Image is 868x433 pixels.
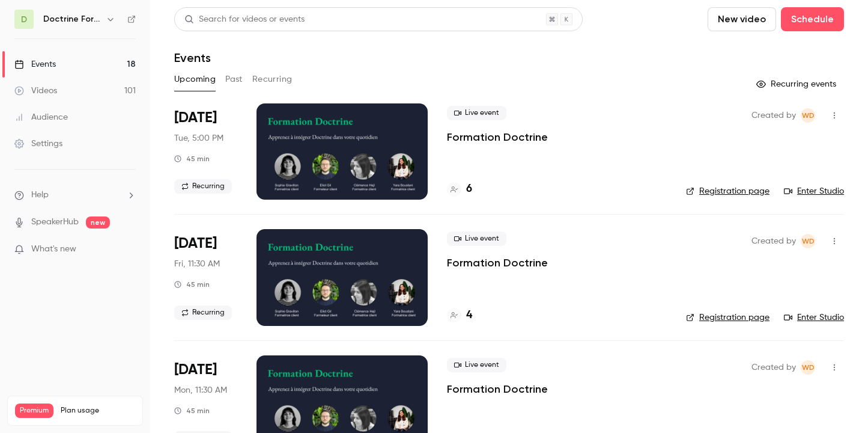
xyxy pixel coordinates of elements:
[447,130,548,144] a: Formation Doctrine
[31,243,76,256] span: What's new
[751,108,796,123] span: Created by
[802,360,815,375] span: WD
[15,404,53,418] span: Premium
[61,406,135,416] span: Plan usage
[174,70,216,89] button: Upcoming
[708,7,776,31] button: New video
[466,181,472,197] h4: 6
[174,108,217,127] span: [DATE]
[174,179,232,194] span: Recurring
[14,58,56,70] div: Events
[447,106,506,120] span: Live event
[14,111,68,123] div: Audience
[784,312,844,324] a: Enter Studio
[174,384,227,396] span: Mon, 11:30 AM
[121,244,136,255] iframe: Noticeable Trigger
[784,185,844,197] a: Enter Studio
[174,360,217,379] span: [DATE]
[801,234,815,248] span: Webinar Doctrine
[801,360,815,375] span: Webinar Doctrine
[801,108,815,123] span: Webinar Doctrine
[802,234,815,248] span: WD
[447,358,506,372] span: Live event
[174,229,237,325] div: Sep 26 Fri, 11:30 AM (Europe/Paris)
[31,189,49,201] span: Help
[252,70,293,89] button: Recurring
[14,138,62,150] div: Settings
[174,103,237,200] div: Sep 23 Tue, 5:00 PM (Europe/Paris)
[14,85,57,97] div: Videos
[447,382,548,396] a: Formation Doctrine
[86,216,110,229] span: new
[447,256,548,270] a: Formation Doctrine
[174,51,211,65] h1: Events
[174,132,223,144] span: Tue, 5:00 PM
[174,258,220,270] span: Fri, 11:30 AM
[802,108,815,123] span: WD
[686,312,769,324] a: Registration page
[751,75,844,94] button: Recurring events
[447,307,472,324] a: 4
[751,234,796,248] span: Created by
[184,13,305,26] div: Search for videos or events
[447,232,506,246] span: Live event
[781,7,844,31] button: Schedule
[751,360,796,375] span: Created by
[686,185,769,197] a: Registration page
[174,234,217,253] span: [DATE]
[466,307,472,324] h4: 4
[31,216,79,229] a: SpeakerHub
[43,13,101,25] h6: Doctrine Formation Avocats
[174,306,232,320] span: Recurring
[447,181,472,197] a: 6
[174,406,210,416] div: 45 min
[21,13,27,26] span: D
[225,70,243,89] button: Past
[174,280,210,289] div: 45 min
[174,154,210,164] div: 45 min
[14,189,136,201] li: help-dropdown-opener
